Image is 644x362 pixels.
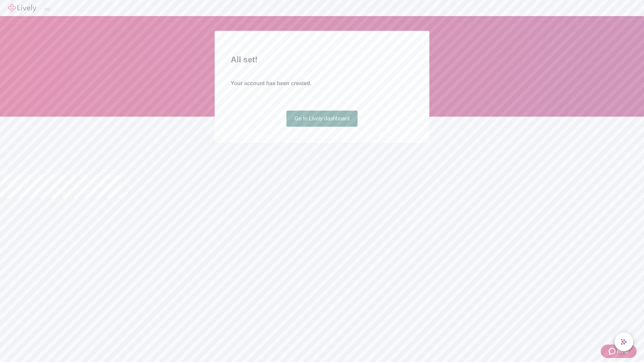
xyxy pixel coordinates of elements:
[286,111,358,127] a: Go to Lively dashboard
[614,333,633,351] button: chat
[621,339,627,345] svg: Lively AI Assistant
[231,54,413,66] h2: All set!
[609,347,617,355] svg: Zendesk support icon
[231,79,413,87] h4: Your account has been created.
[617,347,629,355] span: Help
[601,345,637,358] button: Zendesk support iconHelp
[44,8,50,10] button: Log out
[8,4,36,12] img: Lively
